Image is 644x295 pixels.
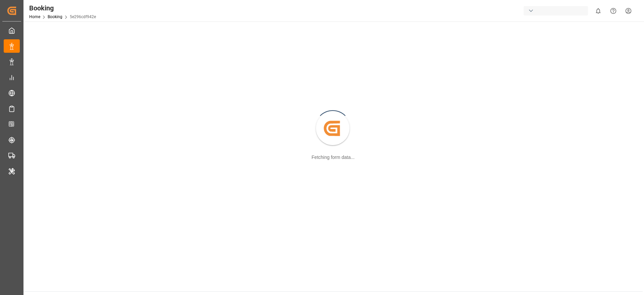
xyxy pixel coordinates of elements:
[606,3,621,18] button: Help Center
[29,14,40,19] a: Home
[312,154,355,161] div: Fetching form data...
[591,3,606,18] button: show 0 new notifications
[48,14,62,19] a: Booking
[29,3,96,13] div: Booking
